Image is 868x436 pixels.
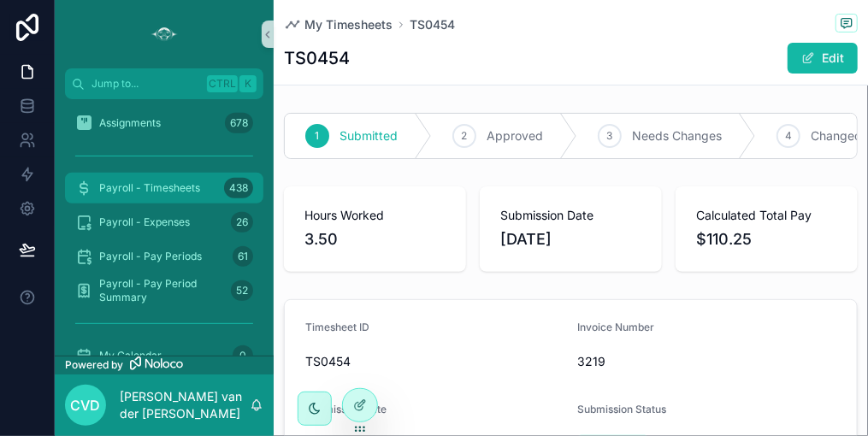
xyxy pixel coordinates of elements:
[305,353,564,370] span: TS0454
[65,241,263,272] a: Payroll - Pay Periods61
[225,113,253,133] div: 678
[500,207,641,224] span: Submission Date
[462,129,468,143] span: 2
[785,129,792,143] span: 4
[304,227,446,251] span: 3.50
[340,127,398,144] span: Submitted
[65,68,263,99] button: Jump to...CtrlK
[233,246,253,267] div: 61
[65,108,263,138] a: Assignments678
[696,207,837,224] span: Calculated Total Pay
[55,356,274,374] a: Powered by
[578,353,837,370] span: 3219
[65,207,263,238] a: Payroll - Expenses26
[578,403,667,415] span: Submission Status
[99,277,224,304] span: Payroll - Pay Period Summary
[71,395,101,415] span: Cvd
[410,16,455,33] a: TS0454
[92,77,200,91] span: Jump to...
[99,181,200,195] span: Payroll - Timesheets
[99,116,161,130] span: Assignments
[224,178,253,198] div: 438
[632,127,722,144] span: Needs Changes
[305,321,369,333] span: Timesheet ID
[304,207,446,224] span: Hours Worked
[99,215,190,229] span: Payroll - Expenses
[65,358,123,372] span: Powered by
[500,227,641,251] span: [DATE]
[316,129,320,143] span: 1
[696,227,837,251] span: $110.25
[207,75,238,92] span: Ctrl
[151,21,178,48] img: App logo
[120,388,250,422] p: [PERSON_NAME] van der [PERSON_NAME]
[578,321,655,333] span: Invoice Number
[233,345,253,366] div: 0
[231,280,253,301] div: 52
[55,99,274,356] div: scrollable content
[99,250,202,263] span: Payroll - Pay Periods
[284,46,350,70] h1: TS0454
[487,127,543,144] span: Approved
[241,77,255,91] span: K
[284,16,393,33] a: My Timesheets
[231,212,253,233] div: 26
[65,340,263,371] a: My Calendar0
[65,275,263,306] a: Payroll - Pay Period Summary52
[607,129,613,143] span: 3
[304,16,393,33] span: My Timesheets
[99,349,162,362] span: My Calendar
[788,43,858,74] button: Edit
[65,173,263,203] a: Payroll - Timesheets438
